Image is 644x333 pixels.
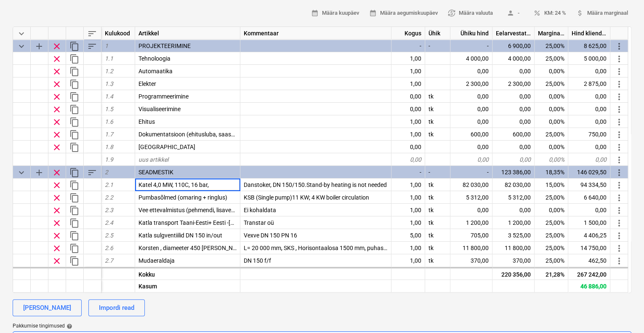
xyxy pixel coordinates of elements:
[450,153,492,166] div: 0,00
[448,8,493,18] span: Määra valuuta
[105,219,113,226] span: 2.4
[69,218,80,228] span: Dubleeri rida
[450,141,492,153] div: 0,00
[138,68,173,75] span: Automaatika
[450,128,492,141] div: 600,00
[69,79,80,89] span: Dubleeri rida
[105,194,113,201] span: 2.2
[16,29,27,39] span: Ahenda kõik kategooriad
[244,207,276,213] span: Ei kohaldata
[105,80,113,87] span: 1.3
[138,93,189,100] span: Programmeerimine
[391,65,425,77] div: 1,00
[391,216,425,229] div: 1,00
[450,242,492,254] div: 11 800,00
[244,219,274,226] span: Transtar oü
[614,142,624,152] span: Rohkem toiminguid
[450,216,492,229] div: 1 200,00
[52,205,62,216] span: Eemalda rida
[444,7,496,20] button: Määra valuuta
[69,256,80,266] span: Dubleeri rida
[87,41,97,51] span: Sorteeri read kategooriasiseselt
[503,8,523,18] span: -
[492,254,535,267] div: 370,00
[105,169,108,176] span: 2
[602,293,644,333] div: Vestlusvidin
[535,166,568,178] div: 18,35%
[69,231,80,241] span: Dubleeri rida
[576,8,628,18] span: Määra marginaal
[105,245,113,251] span: 2.6
[138,169,173,176] span: SEADMESTIK
[614,54,624,64] span: Rohkem toiminguid
[311,9,319,17] span: calendar_month
[614,243,624,253] span: Rohkem toiminguid
[369,9,377,17] span: calendar_month
[391,115,425,128] div: 1,00
[34,41,44,51] span: Lisa reale alamkategooria
[568,216,610,229] div: 1 500,00
[492,204,535,216] div: 0,00
[568,77,610,90] div: 2 875,00
[391,267,425,280] div: 1,00
[533,9,541,17] span: percent
[391,191,425,204] div: 1,00
[105,93,113,100] span: 1.4
[69,54,80,64] span: Dubleeri rida
[535,178,568,191] div: 15,00%
[568,40,610,52] div: 8 625,00
[391,77,425,90] div: 1,00
[244,257,271,264] span: DN 150 f/f
[492,90,535,103] div: 0,00
[52,92,62,102] span: Eemalda rida
[568,153,610,166] div: 0,00
[568,115,610,128] div: 0,00
[450,77,492,90] div: 2 300,00
[425,166,450,178] div: -
[425,90,450,103] div: tk
[614,256,624,266] span: Rohkem toiminguid
[614,180,624,190] span: Rohkem toiminguid
[450,191,492,204] div: 5 312,00
[52,142,62,152] span: Eemalda rida
[568,280,610,292] div: 46 886,00
[244,245,425,251] span: L= 20 000 mm, SKS , Horisontaalosa 1500 mm, puhastus ja vaateluuk
[52,218,62,228] span: Eemalda rida
[568,52,610,65] div: 5 000,00
[535,90,568,103] div: 0,00%
[425,229,450,242] div: tk
[138,80,156,87] span: Elekter
[16,168,27,178] span: Ahenda kategooria
[568,90,610,103] div: 0,00
[69,142,80,152] span: Dubleeri rida
[23,302,71,313] div: [PERSON_NAME]
[138,144,195,150] span: Soome
[391,153,425,166] div: 0,00
[135,267,240,280] div: Kokku
[244,181,387,188] span: Danstoker, DN 150/150.Stand-by heating is not needed
[391,52,425,65] div: 1,00
[492,267,535,280] div: 220 356,00
[391,178,425,191] div: 1,00
[450,115,492,128] div: 0,00
[492,166,535,178] div: 123 386,00
[568,204,610,216] div: 0,00
[614,168,624,178] span: Rohkem toiminguid
[425,216,450,229] div: tk
[138,194,227,201] span: Pumbasõlmed (omaring + ringlus)
[535,216,568,229] div: 25,00%
[492,40,535,52] div: 6 900,00
[52,180,62,190] span: Eemalda rida
[450,267,492,280] div: 475,00
[391,128,425,141] div: 1,00
[568,242,610,254] div: 14 750,00
[391,229,425,242] div: 5,00
[614,130,624,140] span: Rohkem toiminguid
[369,8,438,18] span: Määra aegumiskuupäev
[614,193,624,203] span: Rohkem toiminguid
[535,267,568,280] div: 21,28%
[535,52,568,65] div: 25,00%
[69,67,80,77] span: Dubleeri rida
[69,92,80,102] span: Dubleeri rida
[535,153,568,166] div: 0,00%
